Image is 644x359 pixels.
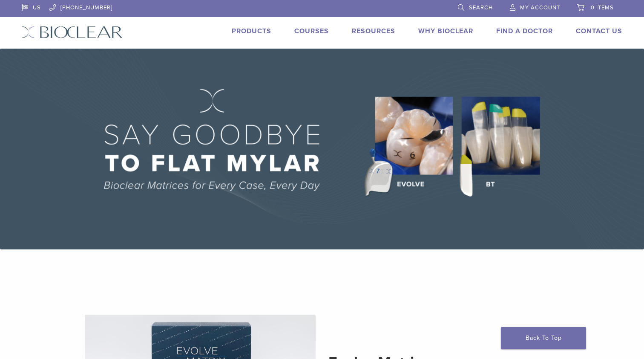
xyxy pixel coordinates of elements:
[469,4,493,11] span: Search
[591,4,614,11] span: 0 items
[520,4,560,11] span: My Account
[294,27,329,35] a: Courses
[232,27,271,35] a: Products
[418,27,473,35] a: Why Bioclear
[496,27,553,35] a: Find A Doctor
[501,327,586,349] a: Back To Top
[576,27,622,35] a: Contact Us
[22,26,123,38] img: Bioclear
[352,27,395,35] a: Resources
